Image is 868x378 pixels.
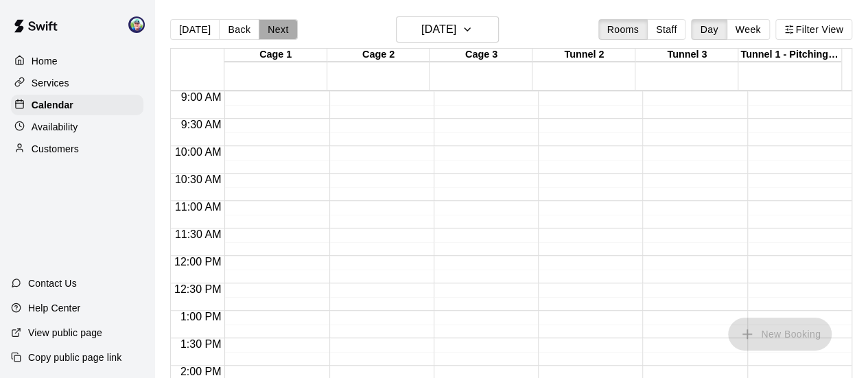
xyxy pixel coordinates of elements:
p: Help Center [28,301,80,315]
span: 10:00 AM [172,146,225,158]
div: Buddy Custer [126,11,154,38]
p: Copy public page link [28,351,121,364]
img: Buddy Custer [128,16,145,33]
button: Back [219,19,259,40]
span: 9:30 AM [178,119,225,130]
span: 11:30 AM [172,228,225,240]
button: [DATE] [396,16,499,43]
p: View public page [28,326,102,340]
button: Next [259,19,297,40]
span: 11:00 AM [172,201,225,213]
p: Customers [32,142,79,156]
div: Cage 1 [224,49,327,62]
span: 2:00 PM [177,366,225,377]
div: Tunnel 1 - Pitching Machine [738,49,841,62]
button: Rooms [598,19,648,40]
a: Availability [11,117,143,137]
div: Cage 3 [430,49,532,62]
a: Customers [11,139,143,159]
p: Home [32,54,58,68]
span: 9:00 AM [178,91,225,103]
button: Week [727,19,770,40]
span: 12:30 PM [171,283,224,295]
p: Services [32,76,69,90]
div: Cage 2 [327,49,430,62]
span: You don't have the permission to add bookings [728,327,832,339]
button: Filter View [775,19,852,40]
p: Calendar [32,98,73,112]
button: [DATE] [170,19,220,40]
span: 12:00 PM [171,256,224,268]
button: Staff [647,19,686,40]
a: Calendar [11,95,143,115]
div: Tunnel 3 [635,49,738,62]
span: 10:30 AM [172,174,225,185]
span: 1:30 PM [177,338,225,350]
a: Home [11,51,143,71]
p: Contact Us [28,276,77,290]
div: Tunnel 2 [532,49,635,62]
a: Services [11,73,143,93]
h6: [DATE] [421,20,456,39]
p: Availability [32,120,78,134]
button: Day [691,19,727,40]
span: 1:00 PM [177,311,225,322]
